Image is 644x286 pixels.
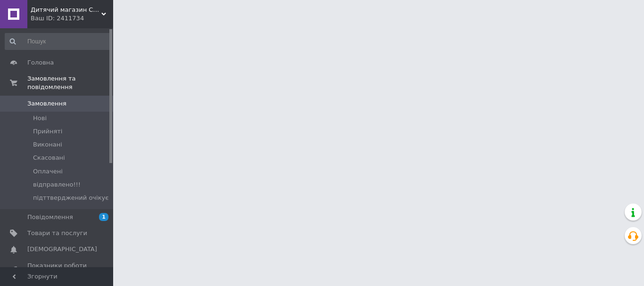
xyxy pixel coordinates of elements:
span: Замовлення та повідомлення [27,74,113,91]
span: Повідомлення [27,213,73,221]
div: Ваш ID: 2411734 [31,14,113,23]
input: Пошук [5,33,111,50]
span: підттверджений очікує [33,194,108,202]
span: Головна [27,58,54,67]
span: відправлено!!! [33,180,81,189]
span: Показники роботи компанії [27,261,87,278]
span: Прийняті [33,127,62,136]
span: 1 [99,213,108,221]
span: Виконані [33,140,62,149]
span: Нові [33,114,47,123]
span: Оплачені [33,167,63,176]
span: [DEMOGRAPHIC_DATA] [27,245,97,253]
span: Дитячий магазин СУПЕР МА_МА [31,6,101,14]
span: Замовлення [27,99,66,108]
span: Товари та послуги [27,229,87,237]
span: Скасовані [33,154,65,162]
